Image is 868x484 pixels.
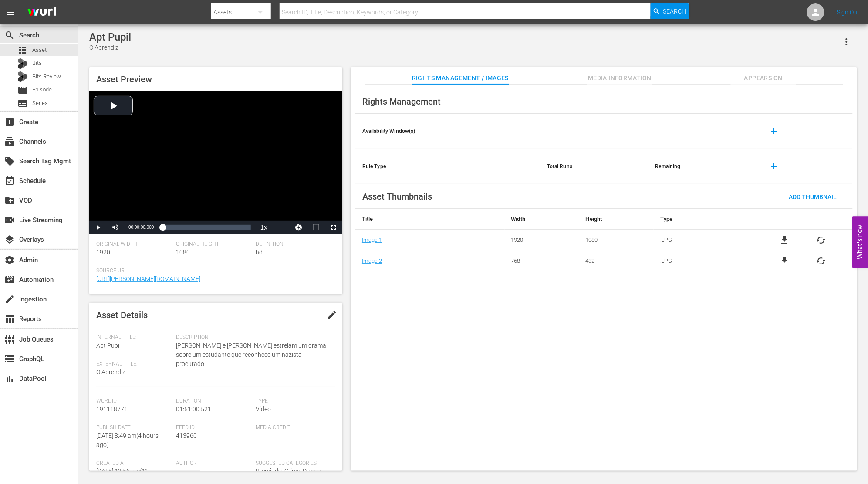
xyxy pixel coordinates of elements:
span: Episode [17,85,28,95]
span: Episode [32,85,52,94]
button: edit [321,305,342,325]
span: VOD [4,195,15,206]
span: O Aprendiz [96,369,125,376]
button: Playback Rate [255,221,273,234]
span: Asset [17,45,28,55]
th: Total Runs [540,149,648,184]
span: Admin [4,255,15,265]
span: Media Credit [256,424,331,431]
div: Progress Bar [162,225,251,230]
span: Overlays [4,234,15,245]
span: GraphQL [4,354,15,364]
span: Author [176,460,251,467]
button: Play [89,221,107,234]
th: Height [579,209,654,230]
div: Bits Review [17,71,28,82]
span: 1920 [96,249,110,256]
button: Picture-in-Picture [307,221,325,234]
th: Rule Type [355,149,540,184]
span: Channels [4,136,15,147]
td: 768 [505,250,579,271]
span: menu [5,7,16,17]
span: Asset Thumbnails [362,191,432,202]
span: [DATE] 8:49 am ( 4 hours ago ) [96,432,159,448]
button: add [763,156,784,177]
span: Video [256,406,271,413]
button: Search [651,3,689,19]
div: Bits [17,58,28,69]
span: Appears On [731,73,796,84]
span: Add Thumbnail [782,193,844,200]
td: 1080 [579,230,654,250]
span: Search Tag Mgmt [4,156,15,166]
span: Asset Preview [96,74,152,85]
button: add [763,121,784,142]
a: file_download [780,256,790,266]
a: Sign Out [837,9,860,16]
th: Remaining [648,149,757,184]
div: O Aprendiz [89,43,131,52]
span: Asset Details [96,310,148,320]
span: External Title: [96,361,172,368]
span: [PERSON_NAME] e [PERSON_NAME] estrelam um drama sobre um estudante que reconhece um nazista procu... [176,341,331,369]
th: Type [654,209,753,230]
span: Automation [4,274,15,285]
span: Live Streaming [4,215,15,225]
span: Bits Review [32,72,61,81]
span: Premiado; Crime; Drama; Suspense [256,467,322,484]
span: Rights Management / Images [412,73,509,84]
span: 00:00:00.000 [128,225,154,230]
a: Image 1 [362,237,382,243]
span: Duration [176,398,251,405]
span: file_download [780,235,790,245]
span: 413960 [176,432,197,439]
button: Mute [107,221,124,234]
span: add [769,126,779,136]
div: Apt Pupil [89,31,131,43]
span: 01:51:00.521 [176,406,211,413]
span: Internal Title: [96,334,172,341]
img: ans4CAIJ8jUAAAAAAAAAAAAAAAAAAAAAAAAgQb4GAAAAAAAAAAAAAAAAAAAAAAAAJMjXAAAAAAAAAAAAAAAAAAAAAAAAgAT5G... [21,2,63,23]
a: Image 2 [362,257,382,264]
span: Search [663,3,686,19]
th: Availability Window(s) [355,114,540,149]
span: Series [17,98,28,108]
span: Media Information [587,73,652,84]
span: DataPool [4,373,15,384]
td: 432 [579,250,654,271]
span: Publish Date [96,424,172,431]
button: Open Feedback Widget [852,216,868,268]
span: Rights Management [362,96,441,107]
span: Original Height [176,241,251,248]
button: Jump To Time [290,221,307,234]
span: Created At [96,460,172,467]
span: 1080 [176,249,190,256]
th: Width [505,209,579,230]
span: 191118771 [96,406,128,413]
span: Create [4,117,15,127]
span: edit [327,310,337,320]
span: Suggested Categories [256,460,331,467]
span: Type [256,398,331,405]
span: Feed ID [176,424,251,431]
span: Source Url [96,267,331,274]
span: Description: [176,334,331,341]
span: add [769,161,779,172]
th: Title [355,209,505,230]
span: Schedule [4,176,15,186]
td: .JPG [654,250,753,271]
a: [URL][PERSON_NAME][DOMAIN_NAME] [96,275,200,282]
button: Add Thumbnail [782,189,844,204]
button: cached [816,256,827,266]
button: cached [816,235,827,245]
span: [DATE] 12:56 pm ( 11 minutes ago ) [96,467,149,484]
span: Search [4,30,15,41]
span: Ingestion [4,294,15,305]
span: Asset [32,46,47,54]
span: Bits [32,59,42,68]
td: .JPG [654,230,753,250]
span: Definition [256,241,331,248]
